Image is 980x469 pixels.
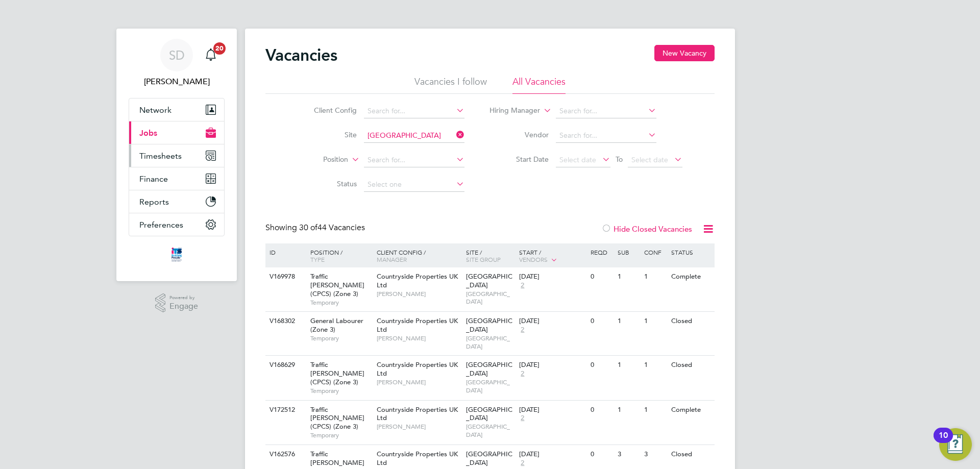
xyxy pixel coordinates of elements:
input: Search for... [556,129,656,143]
span: Temporary [310,334,372,342]
div: 1 [642,312,668,331]
span: Traffic [PERSON_NAME] (CPCS) (Zone 3) [310,405,364,431]
span: Manager [377,255,407,263]
div: V169978 [267,267,303,286]
label: Start Date [490,155,549,164]
span: [PERSON_NAME] [377,423,461,431]
div: ID [267,243,303,261]
div: 1 [642,356,668,375]
span: Vendors [519,255,548,263]
div: V168302 [267,312,303,331]
span: Temporary [310,299,372,307]
div: 0 [588,267,615,286]
span: [GEOGRAPHIC_DATA] [466,272,512,289]
div: 0 [588,401,615,419]
span: Engage [169,302,198,311]
img: itsconstruction-logo-retina.png [169,246,184,263]
div: 3 [615,445,642,464]
span: Powered by [169,293,198,302]
span: Finance [139,174,168,184]
input: Search for... [364,129,464,143]
label: Vendor [490,130,549,139]
div: Sub [615,243,642,261]
button: New Vacancy [654,45,715,61]
div: Conf [642,243,668,261]
div: 1 [642,401,668,419]
button: Open Resource Center, 10 new notifications [939,428,972,461]
span: Network [139,105,171,115]
input: Search for... [556,104,656,118]
div: Showing [265,223,367,233]
div: 0 [588,356,615,375]
span: [GEOGRAPHIC_DATA] [466,423,514,438]
div: 10 [939,435,948,449]
label: Hiring Manager [481,106,540,116]
span: Jobs [139,128,157,138]
a: Powered byEngage [155,293,199,313]
span: SD [169,48,185,62]
li: All Vacancies [512,76,566,94]
div: 1 [615,267,642,286]
div: [DATE] [519,406,585,414]
span: [GEOGRAPHIC_DATA] [466,405,512,423]
span: Select date [631,155,668,164]
div: V168629 [267,356,303,375]
div: 0 [588,445,615,464]
div: Site / [463,243,517,268]
div: Closed [669,356,713,375]
span: [GEOGRAPHIC_DATA] [466,290,514,306]
label: Status [298,179,357,188]
span: Countryside Properties UK Ltd [377,272,458,289]
span: [GEOGRAPHIC_DATA] [466,450,512,467]
span: Countryside Properties UK Ltd [377,360,458,378]
span: Traffic [PERSON_NAME] (CPCS) (Zone 3) [310,360,364,386]
button: Reports [129,190,224,213]
div: 1 [615,312,642,331]
input: Select one [364,178,464,192]
span: Countryside Properties UK Ltd [377,405,458,423]
label: Position [289,155,348,165]
li: Vacancies I follow [414,76,487,94]
div: V172512 [267,401,303,419]
span: 2 [519,326,526,334]
div: 1 [615,356,642,375]
span: Site Group [466,255,501,263]
a: SD[PERSON_NAME] [129,39,225,88]
div: [DATE] [519,317,585,326]
span: [GEOGRAPHIC_DATA] [466,360,512,378]
label: Hide Closed Vacancies [601,224,692,234]
div: Start / [517,243,588,269]
div: 3 [642,445,668,464]
span: Temporary [310,431,372,439]
span: Type [310,255,325,263]
label: Site [298,130,357,139]
span: [GEOGRAPHIC_DATA] [466,316,512,334]
div: Complete [669,401,713,419]
input: Search for... [364,153,464,167]
span: Timesheets [139,151,182,161]
div: Position / [303,243,374,268]
span: 2 [519,459,526,467]
div: 1 [615,401,642,419]
div: [DATE] [519,273,585,281]
span: 2 [519,281,526,290]
span: 20 [213,42,226,55]
span: Stuart Douglas [129,76,225,88]
span: 44 Vacancies [299,223,365,233]
h2: Vacancies [265,45,337,65]
span: Preferences [139,220,183,230]
span: To [612,153,626,166]
button: Preferences [129,213,224,236]
label: Client Config [298,106,357,115]
span: [GEOGRAPHIC_DATA] [466,378,514,394]
span: [PERSON_NAME] [377,378,461,386]
span: 2 [519,369,526,378]
input: Search for... [364,104,464,118]
span: Reports [139,197,169,207]
div: Closed [669,445,713,464]
div: Client Config / [374,243,463,268]
div: 1 [642,267,668,286]
button: Network [129,98,224,121]
div: Complete [669,267,713,286]
nav: Main navigation [116,29,237,281]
